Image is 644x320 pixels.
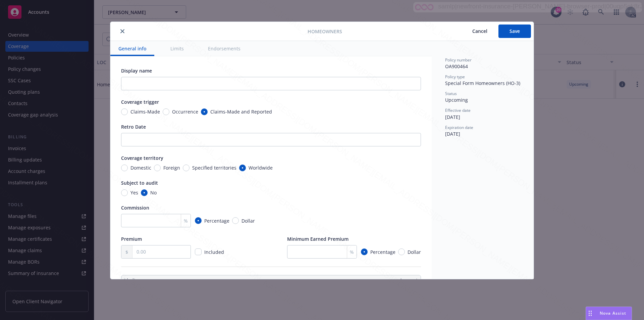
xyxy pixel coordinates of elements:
span: Expiration date [445,125,473,130]
span: Subject to audit [121,180,158,186]
input: Percentage [361,248,368,255]
span: % [184,217,188,224]
span: Cancel [472,28,487,34]
input: Yes [121,189,128,196]
th: Amount [274,275,421,285]
button: Nova Assist [586,307,632,320]
input: Claims-Made and Reported [201,108,208,115]
span: Save [509,28,520,34]
span: Policy type [445,74,465,80]
input: Dollar [232,217,239,224]
input: Worldwide [239,165,246,171]
span: [DATE] [445,131,460,137]
span: Percentage [204,217,229,224]
span: Dollar [408,248,421,256]
span: Special Form Homeowners (HO-3) [445,80,520,86]
span: Coverage territory [121,155,163,161]
span: Minimum Earned Premium [287,236,348,242]
input: Dollar [398,248,405,255]
span: Foreign [163,164,180,171]
span: Claims-Made and Reported [210,108,272,115]
span: OA900464 [445,63,468,70]
span: Homeowners [308,28,342,35]
button: Limits [162,41,192,56]
button: close [118,27,126,35]
span: Commission [121,204,149,211]
span: % [350,248,354,256]
span: Dollar [241,217,255,224]
button: Cancel [461,25,498,38]
input: Domestic [121,165,128,171]
button: General info [110,41,154,56]
span: Status [445,91,457,96]
span: Domestic [130,164,151,171]
span: Included [204,249,224,255]
input: Foreign [154,165,161,171]
span: Retro Date [121,124,146,130]
span: Percentage [370,248,395,256]
input: 0.00 [132,245,191,258]
span: Claims-Made [130,108,160,115]
button: Endorsements [200,41,249,56]
span: Coverage trigger [121,99,159,105]
span: Yes [130,189,138,196]
span: Occurrence [172,108,198,115]
div: Drag to move [586,307,594,320]
input: Claims-Made [121,108,128,115]
input: Specified territories [183,165,190,171]
span: Display name [121,67,152,74]
input: Percentage [195,217,202,224]
span: Policy number [445,57,472,63]
span: Specified territories [192,164,236,171]
th: Limits [121,275,241,285]
span: Worldwide [249,164,273,171]
span: Nova Assist [600,310,626,316]
span: No [150,189,157,196]
button: Save [498,25,531,38]
span: Premium [121,236,142,242]
input: No [141,189,148,196]
span: Upcoming [445,97,468,103]
span: Effective date [445,107,471,113]
input: Occurrence [163,108,169,115]
span: [DATE] [445,114,460,120]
